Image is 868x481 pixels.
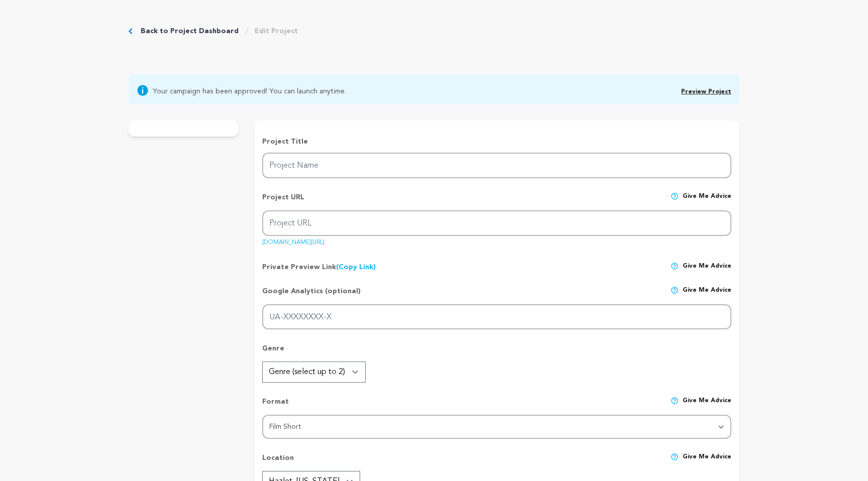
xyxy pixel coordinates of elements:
[262,235,324,246] a: [DOMAIN_NAME][URL]
[129,26,298,36] div: Breadcrumb
[255,26,298,36] a: Edit Project
[683,453,731,471] span: Give me advice
[683,397,731,415] span: Give me advice
[671,286,679,294] img: help-circle.svg
[681,89,731,95] a: Preview Project
[262,397,289,415] p: Format
[671,397,679,405] img: help-circle.svg
[262,286,361,304] p: Google Analytics (optional)
[262,453,294,471] p: Location
[671,453,679,461] img: help-circle.svg
[262,262,376,272] p: Private Preview Link
[153,84,346,96] span: Your campaign has been approved! You can launch anytime.
[262,304,731,330] input: UA-XXXXXXXX-X
[336,264,376,271] a: (Copy Link)
[262,343,731,362] p: Genre
[262,210,731,236] input: Project URL
[683,192,731,210] span: Give me advice
[262,192,304,210] p: Project URL
[683,262,731,272] span: Give me advice
[683,286,731,304] span: Give me advice
[262,137,731,147] p: Project Title
[141,26,239,36] a: Back to Project Dashboard
[671,262,679,270] img: help-circle.svg
[262,153,731,178] input: Project Name
[671,192,679,200] img: help-circle.svg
